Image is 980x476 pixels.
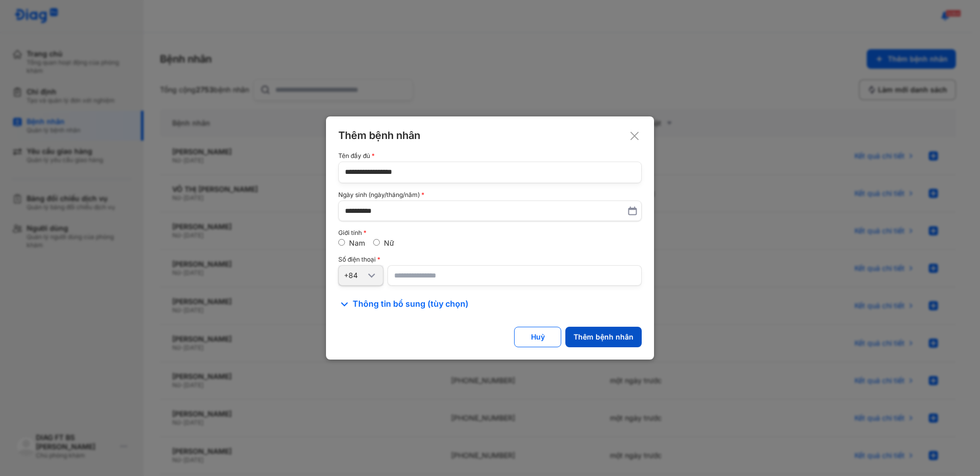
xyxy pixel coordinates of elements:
label: Nam [349,239,365,247]
span: Thông tin bổ sung (tùy chọn) [353,298,468,310]
button: Huỷ [514,327,561,347]
div: Số điện thoại [338,256,642,263]
div: +84 [344,271,365,280]
label: Nữ [384,239,394,247]
div: Ngày sinh (ngày/tháng/năm) [338,191,642,199]
button: Thêm bệnh nhân [565,327,642,347]
div: Thêm bệnh nhân [338,129,642,142]
div: Tên đầy đủ [338,152,642,160]
div: Thêm bệnh nhân [574,332,634,342]
div: Giới tính [338,229,642,236]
